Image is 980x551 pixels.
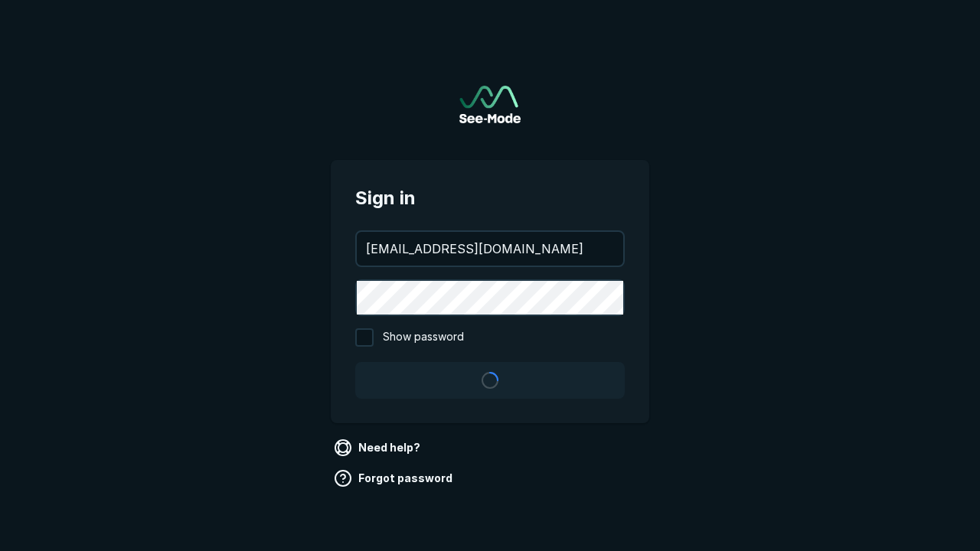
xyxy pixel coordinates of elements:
span: Show password [383,328,464,347]
span: Sign in [355,184,625,212]
input: your@email.com [357,232,623,266]
a: Go to sign in [459,86,521,123]
img: See-Mode Logo [459,86,521,123]
a: Need help? [331,435,426,460]
a: Forgot password [331,466,459,491]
